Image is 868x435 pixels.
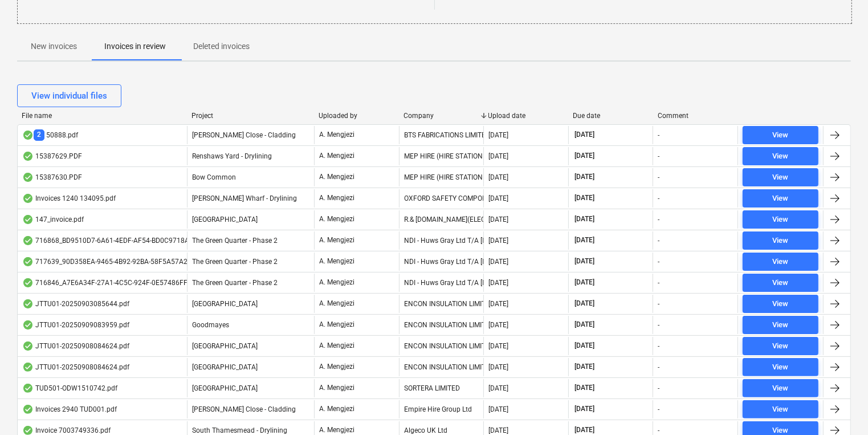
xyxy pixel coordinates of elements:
[743,337,818,355] button: View
[658,112,733,120] div: Comment
[773,382,789,395] div: View
[22,215,84,224] div: 147_invoice.pdf
[22,342,129,351] div: JTTU01-20250908084624.pdf
[399,400,484,418] div: Empire Hire Group Ltd
[319,257,354,266] p: A. Mengjezi
[399,337,484,355] div: ENCON INSULATION LIMITED
[319,383,354,393] p: A. Mengjezi
[22,405,117,414] div: Invoices 2940 TUD001.pdf
[773,403,789,416] div: View
[488,194,508,202] div: [DATE]
[488,216,508,223] div: [DATE]
[192,300,258,308] span: Camden Goods Yard
[319,341,354,351] p: A. Mengjezi
[399,358,484,376] div: ENCON INSULATION LIMITED
[192,405,296,413] span: Newton Close - Cladding
[319,278,354,287] p: A. Mengjezi
[743,253,818,271] button: View
[404,112,479,120] div: Company
[773,150,789,163] div: View
[22,299,34,308] div: OCR finished
[573,235,596,245] span: [DATE]
[773,361,789,374] div: View
[319,112,394,120] div: Uploaded by
[743,147,818,165] button: View
[399,379,484,397] div: SORTERA LIMITED
[488,279,508,287] div: [DATE]
[192,321,229,329] span: Goodmayes
[773,298,789,311] div: View
[22,363,129,372] div: JTTU01-20250908084624.pdf
[399,210,484,229] div: R.& [DOMAIN_NAME](ELECTRICAL WHOLESALERS)LIMITED
[658,321,659,329] div: -
[573,299,596,308] span: [DATE]
[22,257,34,266] div: OCR finished
[743,316,818,334] button: View
[773,192,789,205] div: View
[573,320,596,330] span: [DATE]
[573,151,596,161] span: [DATE]
[192,131,296,139] span: Newton Close - Cladding
[658,216,659,223] div: -
[191,112,309,120] div: Project
[22,257,214,266] div: 717639_90D358EA-9465-4B92-92BA-58F5A57A2733.PDF
[319,235,354,245] p: A. Mengjezi
[573,172,596,182] span: [DATE]
[192,258,278,266] span: The Green Quarter - Phase 2
[192,363,258,371] span: Camden Goods Yard
[193,40,250,52] p: Deleted invoices
[488,131,508,139] div: [DATE]
[573,112,649,120] div: Due date
[192,237,278,245] span: The Green Quarter - Phase 2
[319,172,354,182] p: A. Mengjezi
[773,277,789,290] div: View
[658,279,659,287] div: -
[658,405,659,413] div: -
[22,384,117,393] div: TUD501-ODW1510742.pdf
[319,193,354,203] p: A. Mengjezi
[743,295,818,313] button: View
[22,173,82,182] div: 15387630.PDF
[22,405,34,414] div: OCR finished
[743,168,818,186] button: View
[319,425,354,435] p: A. Mengjezi
[17,84,121,107] button: View individual files
[192,216,258,223] span: Camden Goods Yard
[399,274,484,292] div: NDI - Huws Gray Ltd T/A [PERSON_NAME]
[743,189,818,208] button: View
[399,168,484,186] div: MEP HIRE (HIRE STATION LTD)
[22,152,82,161] div: 15387629.PDF
[658,300,659,308] div: -
[658,194,659,202] div: -
[319,214,354,224] p: A. Mengjezi
[22,363,34,372] div: OCR finished
[488,363,508,371] div: [DATE]
[399,126,484,144] div: BTS FABRICATIONS LIMITED
[192,194,297,202] span: Montgomery's Wharf - Drylining
[743,231,818,250] button: View
[319,151,354,161] p: A. Mengjezi
[773,234,789,247] div: View
[319,404,354,414] p: A. Mengjezi
[658,237,659,245] div: -
[658,152,659,160] div: -
[399,147,484,165] div: MEP HIRE (HIRE STATION LTD)
[319,320,354,330] p: A. Mengjezi
[192,279,278,287] span: The Green Quarter - Phase 2
[658,363,659,371] div: -
[743,210,818,229] button: View
[22,129,78,140] div: 50888.pdf
[573,130,596,140] span: [DATE]
[658,342,659,350] div: -
[22,236,216,245] div: 716868_BD9510D7-6A61-4EDF-AF54-BD0C9718A0DF.PDF
[319,362,354,372] p: A. Mengjezi
[743,400,818,418] button: View
[22,320,34,330] div: OCR finished
[658,426,659,434] div: -
[658,173,659,181] div: -
[743,274,818,292] button: View
[22,215,34,224] div: OCR finished
[488,300,508,308] div: [DATE]
[488,173,508,181] div: [DATE]
[773,213,789,226] div: View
